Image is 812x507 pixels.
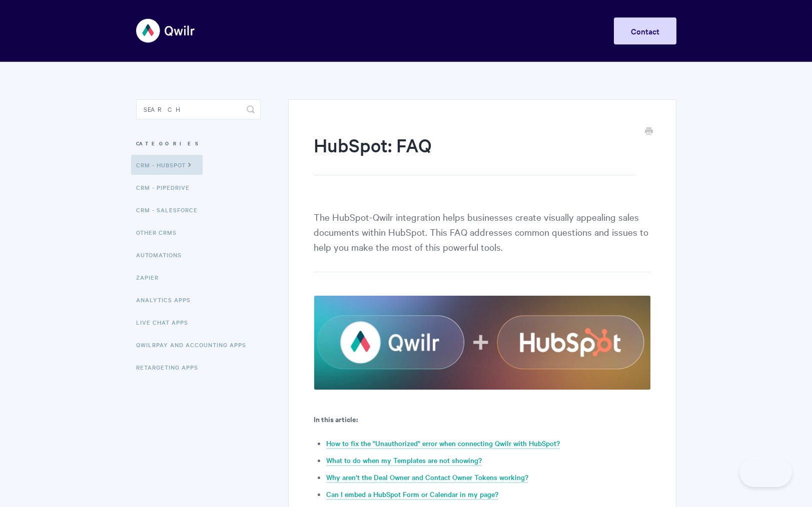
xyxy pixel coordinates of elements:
[136,134,261,152] h3: Categories
[314,414,358,424] b: In this article:
[136,177,197,197] a: CRM - Pipedrive
[136,245,189,265] a: Automations
[136,357,206,377] a: Retargeting Apps
[314,132,635,175] h1: HubSpot: FAQ
[739,457,792,487] iframe: Toggle Customer Support
[131,155,203,175] a: CRM - HubSpot
[136,335,254,355] a: QwilrPay and Accounting Apps
[614,17,676,44] a: Contact
[326,438,560,449] a: How to fix the "Unauthorized" error when connecting Qwilr with HubSpot?
[314,209,650,272] p: The HubSpot-Qwilr integration helps businesses create visually appealing sales documents within H...
[136,200,205,220] a: CRM - Salesforce
[136,312,196,332] a: Live Chat Apps
[326,489,498,500] a: Can I embed a HubSpot Form or Calendar in my page?
[136,290,198,310] a: Analytics Apps
[326,455,482,466] a: What to do when my Templates are not showing?
[136,99,261,119] input: Search
[645,126,653,137] a: Print this Article
[314,295,650,390] img: file-Qg4zVhtoMw.png
[326,472,528,483] a: Why aren't the Deal Owner and Contact Owner Tokens working?
[136,12,196,49] img: Qwilr Help Center
[136,222,184,242] a: Other CRMs
[136,267,166,287] a: Zapier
